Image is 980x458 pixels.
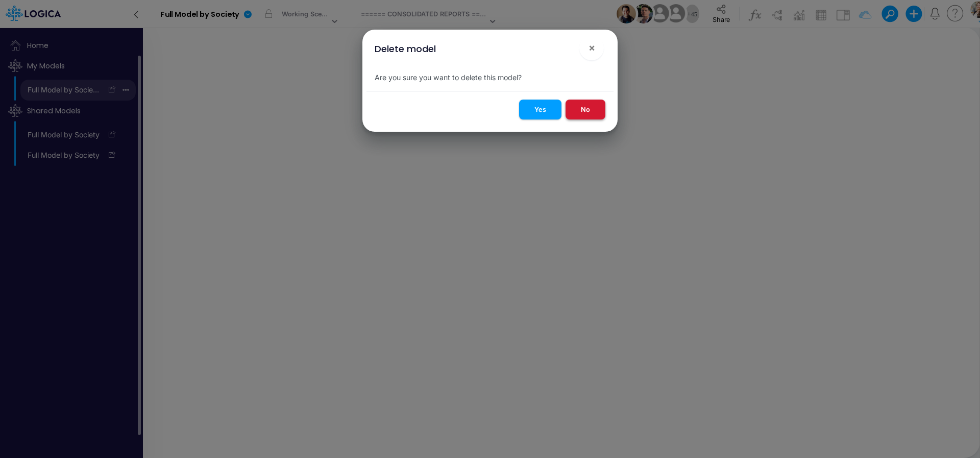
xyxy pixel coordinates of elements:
span: × [589,41,595,54]
button: Close [579,36,604,60]
button: Yes [519,100,561,119]
div: Delete model [375,42,436,56]
div: Are you sure you want to delete this model? [366,64,614,91]
button: No [566,100,605,119]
